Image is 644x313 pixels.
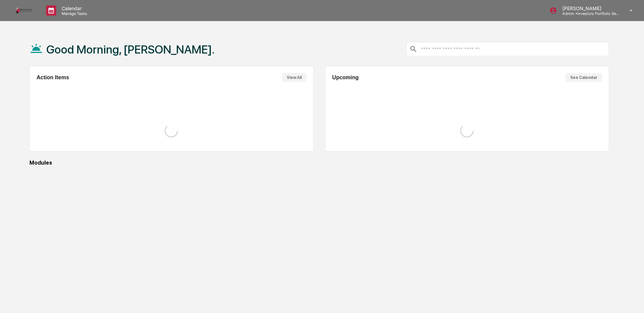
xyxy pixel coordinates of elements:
button: View All [282,73,306,82]
img: logo [16,7,33,14]
h2: Action Items [37,75,69,81]
button: See Calendar [565,73,602,82]
h2: Upcoming [332,75,359,81]
p: Calendar [56,5,90,11]
div: Modules [29,160,609,166]
p: Admin • Investors Portfolio Services [557,11,620,16]
p: Manage Tasks [56,11,90,16]
p: [PERSON_NAME] [557,5,620,11]
h1: Good Morning, [PERSON_NAME]. [46,43,215,56]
